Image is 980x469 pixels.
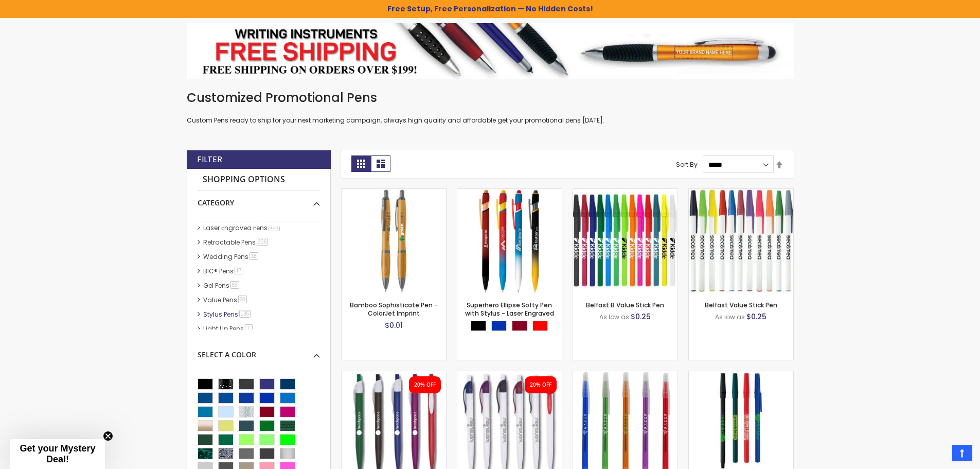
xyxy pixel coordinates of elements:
[10,439,105,469] div: Get your Mystery Deal!Close teaser
[351,155,371,172] strong: Grid
[269,223,280,231] span: 105
[457,189,562,293] img: Superhero Ellipse Softy Pen with Stylus - Laser Engraved
[573,188,678,197] a: Belfast B Value Stick Pen
[342,188,446,197] a: Bamboo Sophisticate Pen - ColorJet Imprint
[201,281,243,290] a: Gel Pens55
[530,381,551,389] div: 20% OFF
[257,238,269,246] span: 236
[689,188,793,197] a: Belfast Value Stick Pen
[187,23,794,79] img: Pens
[599,312,629,321] span: As low as
[689,371,793,379] a: Corporate Promo Stick Pen
[705,301,777,309] a: Belfast Value Stick Pen
[197,154,222,165] strong: Filter
[187,90,794,106] h1: Customized Promotional Pens
[238,296,247,303] span: 60
[239,310,251,318] span: 135
[715,312,745,321] span: As low as
[235,267,243,274] span: 17
[103,431,113,441] button: Close teaser
[342,189,446,293] img: Bamboo Sophisticate Pen - ColorJet Imprint
[201,223,284,232] a: Laser Engraved Pens105
[465,301,554,318] a: Superhero Ellipse Softy Pen with Stylus - Laser Engraved
[198,169,320,191] strong: Shopping Options
[631,311,651,322] span: $0.25
[573,371,678,379] a: Belfast Translucent Value Stick Pen
[676,160,698,169] label: Sort By
[198,342,320,360] div: Select A Color
[187,90,794,125] div: Custom Pens ready to ship for your next marketing campaign, always high quality and affordable ge...
[250,252,258,260] span: 38
[201,324,256,333] a: Light Up Pens7
[512,321,527,331] div: Burgundy
[491,321,507,331] div: Blue
[201,238,272,247] a: Retractable Pens236
[689,189,793,293] img: Belfast Value Stick Pen
[457,188,562,197] a: Superhero Ellipse Softy Pen with Stylus - Laser Engraved
[895,441,980,469] iframe: Google Customer Reviews
[350,301,438,318] a: Bamboo Sophisticate Pen - ColorJet Imprint
[20,443,95,464] span: Get your Mystery Deal!
[457,371,562,379] a: Oak Pen
[573,189,678,293] img: Belfast B Value Stick Pen
[245,324,253,332] span: 7
[471,321,486,331] div: Black
[532,321,548,331] div: Red
[201,310,255,319] a: Stylus Pens135
[586,301,664,309] a: Belfast B Value Stick Pen
[342,371,446,379] a: Oak Pen Solid
[201,252,262,261] a: Wedding Pens38
[201,267,247,275] a: BIC® Pens17
[198,190,320,208] div: Category
[414,381,436,389] div: 20% OFF
[746,311,767,322] span: $0.25
[230,281,239,289] span: 55
[201,296,251,304] a: Value Pens60
[385,320,403,331] span: $0.01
